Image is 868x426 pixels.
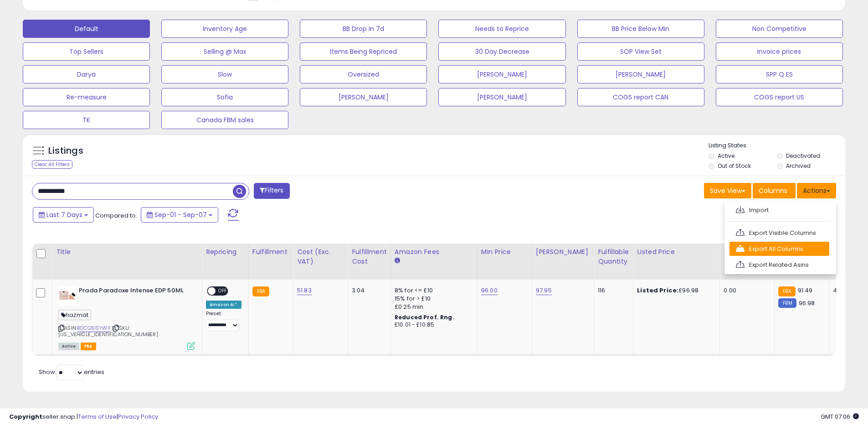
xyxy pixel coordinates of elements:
[46,210,82,219] span: Last 7 Days
[161,42,288,61] button: Selling @ Max
[577,88,704,106] button: COGS report CAN
[252,286,269,296] small: FBA
[206,247,245,257] div: Repricing
[716,88,843,106] button: COGS report US
[81,343,96,350] span: FBA
[78,412,117,421] a: Terms of Use
[48,145,83,157] h5: Listings
[297,286,312,295] a: 51.83
[395,313,454,321] b: Reduced Prof. Rng.
[395,303,470,311] div: £0.25 min
[395,295,470,303] div: 15% for > £10
[729,258,829,272] a: Export Related Asins
[729,226,829,240] a: Export Visible Columns
[300,65,427,83] button: Oversized
[58,286,77,305] img: 312CcA7i+9L._SL40_.jpg
[32,160,72,169] div: Clear All Filters
[577,65,704,83] button: [PERSON_NAME]
[23,65,150,83] button: Darya
[724,247,770,276] div: Shipping Costs (Exc. VAT)
[598,286,626,295] div: 116
[9,413,158,421] div: seller snap | |
[300,42,427,61] button: Items Being Repriced
[58,343,79,350] span: All listings currently available for purchase on Amazon
[23,88,150,106] button: Re-measure
[300,88,427,106] button: [PERSON_NAME]
[481,286,498,295] a: 96.00
[778,286,795,296] small: FBA
[216,287,230,295] span: OFF
[759,186,787,195] span: Columns
[141,207,218,223] button: Sep-01 - Sep-07
[438,20,565,38] button: Needs to Reprice
[56,247,198,257] div: Title
[161,65,288,83] button: Slow
[536,286,552,295] a: 97.95
[395,321,470,329] div: £10.01 - £10.85
[536,247,590,257] div: [PERSON_NAME]
[395,286,470,295] div: 8% for <= £10
[753,183,796,198] button: Columns
[254,183,289,199] button: Filters
[352,286,384,295] div: 3.04
[58,286,195,349] div: ASIN:
[79,286,190,297] b: Prada Paradoxe Intense EDP 50ML
[438,42,565,61] button: 30 Day Decrease
[577,42,704,61] button: SOP View Set
[161,88,288,106] button: Sofia
[729,203,829,217] a: Import
[718,162,751,170] label: Out of Stock
[704,183,751,198] button: Save View
[23,20,150,38] button: Default
[716,20,843,38] button: Non Competitive
[709,141,845,150] p: Listing States:
[716,65,843,83] button: SPP Q ES
[821,412,859,421] span: 2025-09-15 07:06 GMT
[33,207,94,223] button: Last 7 Days
[300,20,427,38] button: BB Drop in 7d
[95,211,137,220] span: Compared to:
[77,324,110,332] a: B0CG51SYWX
[58,310,91,320] span: hazmat
[39,368,104,376] span: Show: entries
[637,286,713,295] div: £96.98
[206,301,241,309] div: Amazon AI *
[577,20,704,38] button: BB Price Below Min
[637,247,716,257] div: Listed Price
[161,20,288,38] button: Inventory Age
[118,412,158,421] a: Privacy Policy
[598,247,629,266] div: Fulfillable Quantity
[58,324,158,338] span: | SKU: [US_VEHICLE_IDENTIFICATION_NUMBER]
[729,242,829,256] a: Export All Columns
[206,311,241,331] div: Preset:
[352,247,387,266] div: Fulfillment Cost
[778,298,796,308] small: FBM
[23,42,150,61] button: Top Sellers
[716,42,843,61] button: Invoice prices
[833,286,863,295] div: 41%
[718,152,734,160] label: Active
[799,299,815,307] span: 96.98
[637,286,678,295] b: Listed Price:
[438,88,565,106] button: [PERSON_NAME]
[9,412,42,421] strong: Copyright
[724,286,767,295] div: 0.00
[161,111,288,129] button: Canada FBM sales
[23,111,150,129] button: TK
[798,286,813,295] span: 91.49
[481,247,528,257] div: Min Price
[297,247,344,266] div: Cost (Exc. VAT)
[154,210,207,219] span: Sep-01 - Sep-07
[438,65,565,83] button: [PERSON_NAME]
[395,257,400,265] small: Amazon Fees.
[252,247,289,257] div: Fulfillment
[786,152,820,160] label: Deactivated
[395,247,473,257] div: Amazon Fees
[797,183,836,198] button: Actions
[786,162,811,170] label: Archived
